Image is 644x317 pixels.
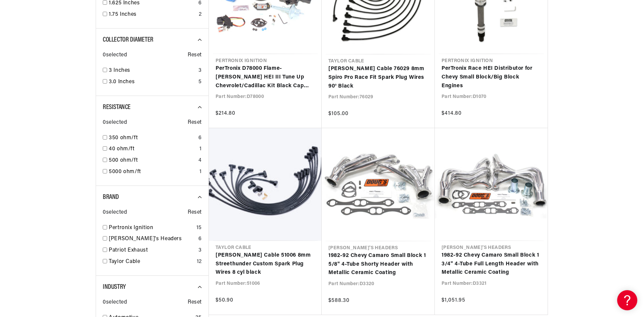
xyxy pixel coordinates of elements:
a: [PERSON_NAME] Cable 51006 8mm Streethunder Custom Spark Plug Wires 8 cyl black [216,251,315,277]
span: Collector Diameter [103,37,153,43]
div: 3 [198,66,202,75]
span: 0 selected [103,51,127,60]
div: 5 [198,78,202,87]
div: 2 [199,10,202,19]
span: 0 selected [103,208,127,217]
a: Pertronix Ignition [109,224,194,232]
span: Reset [188,298,202,307]
span: Resistance [103,104,131,111]
a: [PERSON_NAME]'s Headers [109,235,196,244]
span: Brand [103,194,119,201]
a: 5000 ohm/ft [109,168,197,176]
a: Taylor Cable [109,258,194,266]
a: 3 Inches [109,66,196,75]
a: 1.75 Inches [109,10,196,19]
span: Reset [188,208,202,217]
a: 500 ohm/ft [109,156,196,165]
div: 1 [199,145,202,154]
div: 15 [196,224,202,232]
div: 12 [197,258,202,266]
a: 1982-92 Chevy Camaro Small Block 1 3/4" 4-Tube Full Length Header with Metallic Ceramic Coating [442,251,541,277]
span: Industry [103,284,126,290]
a: [PERSON_NAME] Cable 76029 8mm Spiro Pro Race Fit Spark Plug Wires 90° Black [328,65,428,91]
a: Patriot Exhaust [109,246,196,255]
span: 0 selected [103,118,127,127]
a: 3.0 Inches [109,78,196,87]
div: 6 [198,235,202,244]
a: PerTronix Race HEI Distributor for Chevy Small Block/Big Block Engines [442,64,541,90]
a: 350 ohm/ft [109,134,196,143]
a: 40 ohm/ft [109,145,197,154]
span: Reset [188,118,202,127]
div: 3 [198,246,202,255]
div: 4 [198,156,202,165]
span: 0 selected [103,298,127,307]
div: 1 [199,168,202,176]
span: Reset [188,51,202,60]
a: PerTronix D78000 Flame-[PERSON_NAME] HEI III Tune Up Chevrolet/Cadillac Kit Black Cap with multip... [216,64,315,90]
a: 1982-92 Chevy Camaro Small Block 1 5/8" 4-Tube Shorty Header with Metallic Ceramic Coating [328,252,428,277]
div: 6 [198,134,202,143]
